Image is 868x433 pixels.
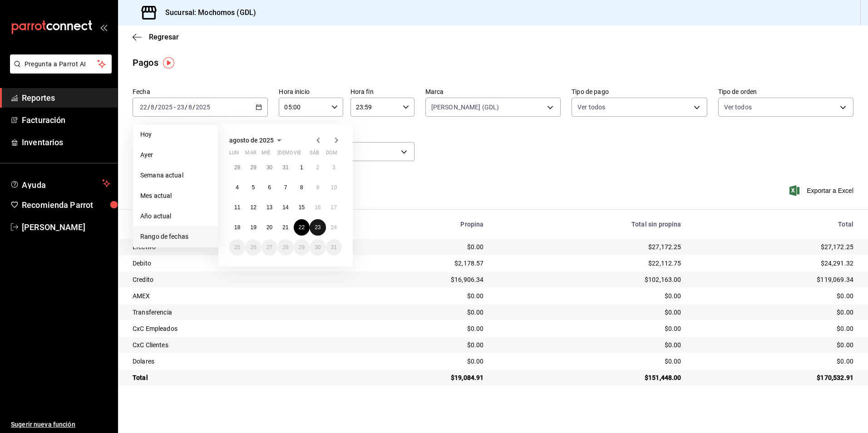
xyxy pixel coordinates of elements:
[133,56,158,69] div: Pagos
[696,221,853,228] div: Total
[326,219,342,236] button: 24 de agosto de 2025
[310,199,325,216] button: 16 de agosto de 2025
[245,199,261,216] button: 12 de agosto de 2025
[133,291,338,300] div: AMEX
[294,150,301,159] abbr: viernes
[22,199,110,211] span: Recomienda Parrot
[268,184,271,191] abbr: 6 de agosto de 2025
[261,179,277,196] button: 6 de agosto de 2025
[724,103,752,112] span: Ver todos
[696,259,853,268] div: $24,291.32
[6,66,112,75] a: Pregunta a Parrot AI
[229,137,274,144] span: agosto de 2025
[696,373,853,382] div: $170,532.91
[294,159,310,176] button: 1 de agosto de 2025
[294,219,310,236] button: 22 de agosto de 2025
[315,244,321,251] abbr: 30 de agosto de 2025
[277,199,293,216] button: 14 de agosto de 2025
[229,179,245,196] button: 4 de agosto de 2025
[352,242,483,251] div: $0.00
[425,89,561,95] label: Marca
[498,291,681,300] div: $0.00
[174,103,176,111] span: -
[326,179,342,196] button: 10 de agosto de 2025
[133,259,338,268] div: Debito
[150,103,155,111] input: --
[140,212,211,221] span: Año actual
[696,324,853,333] div: $0.00
[245,159,261,176] button: 29 de julio de 2025
[352,291,483,300] div: $0.00
[266,224,272,231] abbr: 20 de agosto de 2025
[133,357,338,366] div: Dolares
[133,308,338,317] div: Transferencia
[431,103,499,112] span: [PERSON_NAME] (GDL)
[234,204,240,211] abbr: 11 de agosto de 2025
[310,179,325,196] button: 9 de agosto de 2025
[316,184,319,191] abbr: 9 de agosto de 2025
[140,232,211,241] span: Rango de fechas
[133,324,338,333] div: CxC Empleados
[350,89,414,95] label: Hora fin
[245,219,261,236] button: 19 de agosto de 2025
[696,275,853,284] div: $119,069.34
[326,199,342,216] button: 17 de agosto de 2025
[22,178,99,189] span: Ayuda
[352,373,483,382] div: $19,084.91
[696,340,853,349] div: $0.00
[266,204,272,211] abbr: 13 de agosto de 2025
[195,103,211,111] input: ----
[310,239,325,256] button: 30 de agosto de 2025
[277,150,331,159] abbr: jueves
[282,224,288,231] abbr: 21 de agosto de 2025
[791,185,853,196] span: Exportar a Excel
[352,308,483,317] div: $0.00
[245,239,261,256] button: 26 de agosto de 2025
[294,199,310,216] button: 15 de agosto de 2025
[158,7,256,18] h3: Sucursal: Mochomos (GDL)
[577,103,605,112] span: Ver todos
[140,130,211,139] span: Hoy
[133,33,179,41] button: Regresar
[261,199,277,216] button: 13 de agosto de 2025
[331,244,337,251] abbr: 31 de agosto de 2025
[250,164,256,171] abbr: 29 de julio de 2025
[279,89,343,95] label: Hora inicio
[498,242,681,251] div: $27,172.25
[696,291,853,300] div: $0.00
[22,221,110,233] span: [PERSON_NAME]
[149,33,179,41] span: Regresar
[498,259,681,268] div: $22,112.75
[140,171,211,180] span: Semana actual
[498,340,681,349] div: $0.00
[277,159,293,176] button: 31 de julio de 2025
[294,239,310,256] button: 29 de agosto de 2025
[234,244,240,251] abbr: 25 de agosto de 2025
[718,89,853,95] label: Tipo de orden
[22,92,110,104] span: Reportes
[261,219,277,236] button: 20 de agosto de 2025
[352,357,483,366] div: $0.00
[25,59,98,69] span: Pregunta a Parrot AI
[155,103,158,111] span: /
[261,159,277,176] button: 30 de julio de 2025
[250,224,256,231] abbr: 19 de agosto de 2025
[331,224,337,231] abbr: 24 de agosto de 2025
[163,57,174,69] button: Tooltip marker
[326,150,337,159] abbr: domingo
[133,340,338,349] div: CxC Clientes
[315,224,321,231] abbr: 23 de agosto de 2025
[310,150,319,159] abbr: sábado
[133,373,338,382] div: Total
[234,164,240,171] abbr: 28 de julio de 2025
[498,275,681,284] div: $102,163.00
[498,373,681,382] div: $151,448.00
[229,219,245,236] button: 18 de agosto de 2025
[282,164,288,171] abbr: 31 de julio de 2025
[252,184,255,191] abbr: 5 de agosto de 2025
[245,179,261,196] button: 5 de agosto de 2025
[352,324,483,333] div: $0.00
[158,103,173,111] input: ----
[277,179,293,196] button: 7 de agosto de 2025
[177,103,185,111] input: --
